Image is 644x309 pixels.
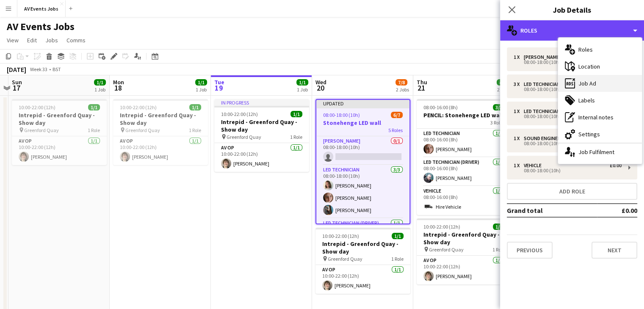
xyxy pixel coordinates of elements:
td: £0.00 [597,204,637,217]
div: BST [53,66,61,72]
span: 10:00-22:00 (12h) [322,233,359,239]
div: 08:00-18:00 (10h) [514,114,622,119]
span: 1 Role [492,246,505,253]
h3: PENCIL: Stonehenge LED wall [417,111,511,119]
span: Greenford Quay [328,256,362,262]
span: 10:00-22:00 (12h) [120,104,157,110]
span: 1/1 [296,79,308,86]
app-job-card: 08:00-16:00 (8h)3/3PENCIL: Stonehenge LED wall3 RolesLED Technician1/108:00-16:00 (8h)[PERSON_NAM... [417,99,511,215]
h1: AV Events Jobs [7,20,75,33]
div: Internal notes [558,109,642,126]
div: 08:00-18:00 (10h) [514,60,622,64]
div: 1 x [514,163,524,168]
span: Mon [113,78,124,86]
span: 3 Roles [490,119,505,126]
app-job-card: In progress10:00-22:00 (12h)1/1Intrepid - Greenford Quay - Show day Greenford Quay1 RoleAV Op1/11... [214,99,309,172]
span: 10:00-22:00 (12h) [221,111,258,117]
div: 3 x [514,81,524,87]
span: 18 [112,83,124,93]
span: Jobs [45,36,58,44]
span: 4/4 [497,79,509,86]
span: 19 [213,83,224,93]
div: 08:00-18:00 (10h) [514,87,622,91]
app-job-card: 10:00-22:00 (12h)1/1Intrepid - Greenford Quay - Show day Greenford Quay1 RoleAV Op1/110:00-22:00 ... [113,99,208,165]
span: Wed [315,78,326,86]
div: Updated [316,100,409,107]
a: Jobs [42,35,61,46]
div: 1 x [514,54,524,60]
h3: Intrepid - Greenford Quay - Show day [113,111,208,127]
span: Tue [214,78,224,86]
span: 1/1 [195,79,207,86]
div: In progress [214,99,309,106]
span: Greenford Quay [125,127,160,133]
div: Job Fulfilment [558,143,642,160]
div: 08:00-18:00 (10h) [514,168,622,173]
span: 1 Role [88,127,100,133]
span: 1/1 [392,233,404,239]
span: Greenford Quay [429,246,464,253]
div: [DATE] [7,65,26,74]
span: Thu [417,78,427,86]
div: 1 x [514,135,524,141]
button: AV Events Jobs [17,0,66,17]
span: 5 Roles [388,127,403,133]
span: 7/8 [395,79,407,86]
button: Next [591,242,637,259]
div: 1 Job [297,86,308,93]
app-card-role: AV Op1/110:00-22:00 (12h)[PERSON_NAME] [315,265,410,294]
button: Previous [507,242,553,259]
div: Location [558,58,642,75]
app-card-role: AV Op1/110:00-22:00 (12h)[PERSON_NAME] [214,143,309,172]
span: 08:00-18:00 (10h) [323,112,360,118]
div: Vehicle [524,163,545,168]
div: Job Ad [558,75,642,92]
app-job-card: 10:00-22:00 (12h)1/1Intrepid - Greenford Quay - Show day Greenford Quay1 RoleAV Op1/110:00-22:00 ... [417,218,511,284]
app-card-role: AV Op1/110:00-22:00 (12h)[PERSON_NAME] [113,136,208,165]
span: 17 [11,83,22,93]
app-card-role: AV Op1/110:00-22:00 (12h)[PERSON_NAME] [12,136,107,165]
span: 20 [314,83,326,93]
h3: Intrepid - Greenford Quay - Show day [417,231,511,246]
h3: Intrepid - Greenford Quay - Show day [12,111,107,127]
span: 1/1 [290,111,302,117]
app-card-role: LED Technician3/308:00-18:00 (10h)[PERSON_NAME][PERSON_NAME][PERSON_NAME] [316,165,409,218]
app-card-role: AV Op1/110:00-22:00 (12h)[PERSON_NAME] [417,256,511,284]
span: Week 33 [28,66,49,72]
app-job-card: Updated08:00-18:00 (10h)6/7Stonehenge LED wall5 Roles[PERSON_NAME]0/108:00-18:00 (10h) LED Techni... [315,99,410,224]
span: 1/1 [189,104,201,110]
span: 1/1 [88,104,100,110]
div: 10:00-22:00 (12h)1/1Intrepid - Greenford Quay - Show day Greenford Quay1 RoleAV Op1/110:00-22:00 ... [315,228,410,294]
span: 1 Role [189,127,201,133]
div: LED Technician [524,81,564,87]
span: Sun [12,78,22,86]
div: Settings [558,126,642,143]
span: 10:00-22:00 (12h) [19,104,55,110]
div: Roles [558,41,642,58]
span: 3/3 [493,104,505,110]
div: Roles [500,20,644,41]
h3: Intrepid - Greenford Quay - Show day [315,240,410,255]
div: 10:00-22:00 (12h)1/1Intrepid - Greenford Quay - Show day Greenford Quay1 RoleAV Op1/110:00-22:00 ... [12,99,107,165]
td: Grand total [507,204,597,217]
div: 1 Job [94,86,105,93]
span: 6/7 [391,112,403,118]
div: £0.00 [610,163,622,168]
span: 1/1 [94,79,106,86]
span: 08:00-16:00 (8h) [423,104,458,110]
h3: Stonehenge LED wall [316,119,409,127]
div: 2 Jobs [396,86,409,93]
div: [PERSON_NAME] [524,54,564,60]
a: Comms [63,35,89,46]
div: 2 Jobs [497,86,510,93]
a: View [3,35,22,46]
span: 10:00-22:00 (12h) [423,223,460,230]
span: 1 Role [290,134,302,140]
span: 1/1 [493,223,505,230]
div: 1 x [514,108,524,114]
span: Greenford Quay [227,134,261,140]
